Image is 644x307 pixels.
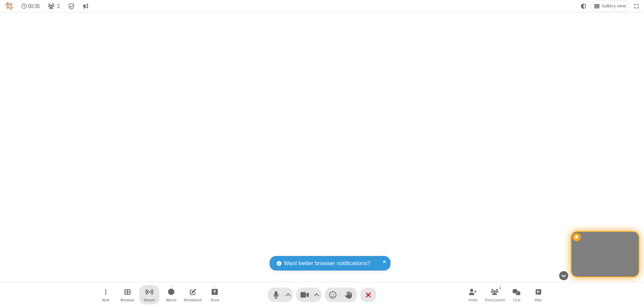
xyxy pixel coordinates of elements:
button: Using system theme [578,1,589,11]
span: Invite [469,298,477,302]
span: More [102,298,109,302]
span: Share [210,298,219,302]
div: 2 [497,285,503,291]
span: Record [166,298,176,302]
button: Open chat [506,285,527,304]
button: Open participant list [485,285,505,304]
span: Polls [535,298,542,302]
button: Mute (⌘+Shift+A) [268,288,293,302]
button: Open menu [96,285,116,304]
img: QA Selenium DO NOT DELETE OR CHANGE [5,2,13,10]
button: Change layout [591,1,629,11]
button: Conversation [80,1,91,11]
span: Want better browser notifications? [284,259,370,268]
span: 00:38 [28,3,40,9]
button: End or leave meeting [360,288,376,302]
button: Invite participants (⌘+Shift+I) [463,285,483,304]
button: Raise hand [341,288,357,302]
button: Start recording [161,285,181,304]
button: Send a reaction [325,288,341,302]
button: Hide [556,267,571,284]
button: Manage Breakout Rooms [117,285,138,304]
button: Open shared whiteboard [183,285,203,304]
button: Open participant list [45,1,62,11]
button: Start streaming [139,285,159,304]
span: Stream [144,298,155,302]
button: Video setting [312,288,321,302]
span: Gallery view [602,3,626,9]
span: Whiteboard [184,298,202,302]
button: Fullscreen [632,1,642,11]
span: 2 [57,3,60,9]
button: Stop video (⌘+Shift+V) [296,288,321,302]
button: Audio settings [284,288,293,302]
span: Chat [513,298,521,302]
span: Participants [485,298,505,302]
button: Start sharing [205,285,225,304]
span: Breakout [120,298,135,302]
div: Meeting details Encryption enabled [65,1,78,11]
div: Timer [19,1,43,11]
button: Open poll [528,285,548,304]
